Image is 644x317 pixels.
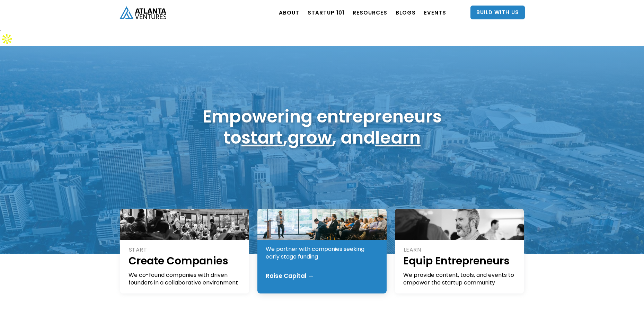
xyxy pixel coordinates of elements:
[396,3,416,22] a: BLOGS
[288,125,332,150] a: grow
[279,3,299,22] a: ABOUT
[403,254,517,268] h1: Equip Entrepreneurs
[129,271,242,287] div: We co-found companies with driven founders in a collaborative environment
[470,6,525,19] a: Build With Us
[241,125,283,150] a: start
[403,271,517,287] div: We provide content, tools, and events to empower the startup community
[375,125,421,150] a: learn
[129,246,242,254] div: START
[266,245,379,261] div: We partner with companies seeking early stage funding
[257,209,387,293] a: GROWFund FoundersWe partner with companies seeking early stage fundingRaise Capital →
[203,106,442,148] h1: Empowering entrepreneurs to , , and
[308,3,344,22] a: Startup 101
[266,272,314,279] div: Raise Capital →
[404,246,517,254] div: LEARN
[395,209,524,293] a: LEARNEquip EntrepreneursWe provide content, tools, and events to empower the startup community
[120,209,249,293] a: STARTCreate CompaniesWe co-found companies with driven founders in a collaborative environment
[424,3,446,22] a: EVENTS
[266,228,379,242] h1: Fund Founders
[353,3,387,22] a: RESOURCES
[129,254,242,268] h1: Create Companies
